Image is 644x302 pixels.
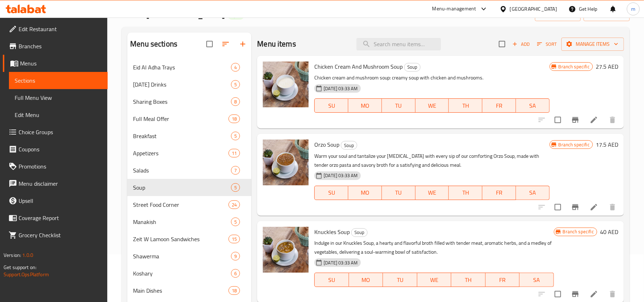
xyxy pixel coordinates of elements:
[488,275,517,285] span: FR
[9,106,108,123] a: Edit Menu
[19,128,102,136] span: Choice Groups
[231,81,240,88] span: 5
[133,63,231,72] span: Eid Al Adha Trays
[257,39,296,49] h2: Menu items
[482,98,516,113] button: FR
[318,275,346,285] span: SU
[495,36,510,52] span: Select section
[228,149,240,157] div: items
[133,149,228,157] span: Appetizers
[3,123,108,141] a: Choice Groups
[231,184,240,191] span: 5
[228,235,240,243] div: items
[231,167,240,174] span: 7
[567,40,618,49] span: Manage items
[567,199,584,216] button: Branch-specific-item
[590,116,598,124] a: Edit menu item
[386,275,414,285] span: TU
[404,63,421,72] div: Soup
[3,141,108,158] a: Coupons
[4,250,21,260] span: Version:
[596,62,618,72] h6: 27.5 AED
[321,172,360,179] span: [DATE] 03:33 AM
[561,38,624,51] button: Manage items
[352,275,380,285] span: MO
[231,133,240,140] span: 5
[127,230,251,248] div: Zeit W Lamoon Sandwiches15
[133,235,228,243] span: Zeit W Lamoon Sandwiches
[133,80,231,89] div: Ramadan Drinks
[567,111,584,128] button: Branch-specific-item
[541,10,575,19] span: import
[432,5,476,13] div: Menu-management
[349,273,383,287] button: MO
[321,259,360,266] span: [DATE] 03:33 AM
[418,187,446,198] span: WE
[133,218,231,226] div: Manakish
[314,98,348,113] button: SU
[516,186,550,200] button: SA
[127,93,251,110] div: Sharing Boxes8
[451,273,486,287] button: TH
[4,270,49,279] a: Support.OpsPlatform
[15,76,102,85] span: Sections
[550,287,565,302] span: Select to update
[352,228,367,237] span: Soup
[229,201,240,208] span: 24
[382,98,416,113] button: TU
[234,35,251,53] button: Add section
[127,196,251,213] div: Street Food Corner24
[228,115,240,123] div: items
[510,39,532,50] span: Add item
[217,35,234,53] span: Sort sections
[522,275,551,285] span: SA
[19,231,102,239] span: Grocery Checklist
[449,98,482,113] button: TH
[133,115,228,123] div: Full Meal Offer
[556,141,593,148] span: Branch specific
[228,200,240,209] div: items
[351,101,379,111] span: MO
[314,152,549,170] p: Warm your soul and tantalize your [MEDICAL_DATA] with every sip of our comforting Orzo Soup, made...
[314,73,549,82] p: Chicken cream and mushroom soup: creamy soup with chicken and mushrooms.
[4,263,36,272] span: Get support on:
[482,186,516,200] button: FR
[231,98,240,105] span: 8
[596,140,618,150] h6: 17.5 AED
[130,39,177,49] h2: Menu sections
[127,127,251,145] div: Breakfast5
[485,187,513,198] span: FR
[341,141,357,150] div: Soup
[231,269,240,278] div: items
[383,273,417,287] button: TU
[590,290,598,298] a: Edit menu item
[19,162,102,171] span: Promotions
[133,97,231,106] span: Sharing Boxes
[314,273,349,287] button: SU
[19,25,102,33] span: Edit Restaurant
[486,273,520,287] button: FR
[133,200,228,209] span: Street Food Corner
[127,213,251,230] div: Manakish5
[229,150,240,157] span: 11
[452,101,480,111] span: TH
[263,140,309,185] img: Orzo Soup
[516,98,550,113] button: SA
[127,282,251,299] div: Main Dishes18
[417,273,452,287] button: WE
[600,227,618,237] h6: 40 AED
[3,175,108,192] a: Menu disclaimer
[231,166,240,175] div: items
[133,269,231,278] span: Koshary
[519,101,547,111] span: SA
[560,228,597,235] span: Branch specific
[231,183,240,192] div: items
[404,63,420,71] span: Soup
[228,286,240,295] div: items
[231,270,240,277] span: 6
[604,111,621,128] button: delete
